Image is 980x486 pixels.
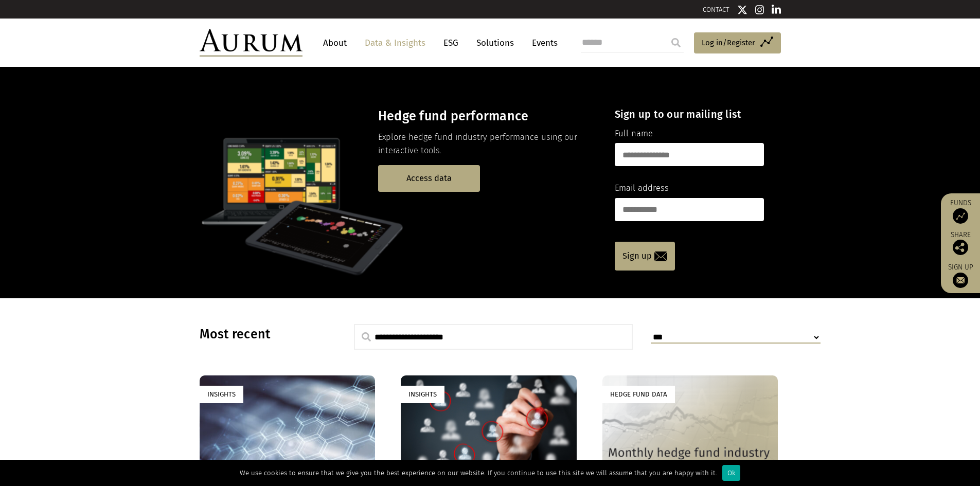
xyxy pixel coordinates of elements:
[471,33,519,52] a: Solutions
[953,240,968,255] img: Share this post
[772,5,781,15] img: Linkedin icon
[527,33,558,52] a: Events
[953,208,968,224] img: Access Funds
[615,127,653,140] label: Full name
[318,33,352,52] a: About
[602,386,675,403] div: Hedge Fund Data
[755,5,764,15] img: Instagram icon
[401,386,444,403] div: Insights
[615,242,675,271] a: Sign up
[438,33,464,52] a: ESG
[200,29,302,57] img: Aurum
[378,109,597,124] h3: Hedge fund performance
[200,327,328,342] h3: Most recent
[946,263,975,288] a: Sign up
[615,108,764,120] h4: Sign up to our mailing list
[702,37,755,49] span: Log in/Register
[666,32,686,53] input: Submit
[378,131,597,158] p: Explore hedge fund industry performance using our interactive tools.
[362,332,371,341] img: search.svg
[946,199,975,224] a: Funds
[737,5,747,15] img: Twitter icon
[694,32,781,54] a: Log in/Register
[615,182,669,195] label: Email address
[200,386,243,403] div: Insights
[360,33,431,52] a: Data & Insights
[722,465,740,481] div: Ok
[953,273,968,288] img: Sign up to our newsletter
[703,6,729,13] a: CONTACT
[654,251,667,261] img: email-icon
[946,231,975,255] div: Share
[378,165,480,191] a: Access data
